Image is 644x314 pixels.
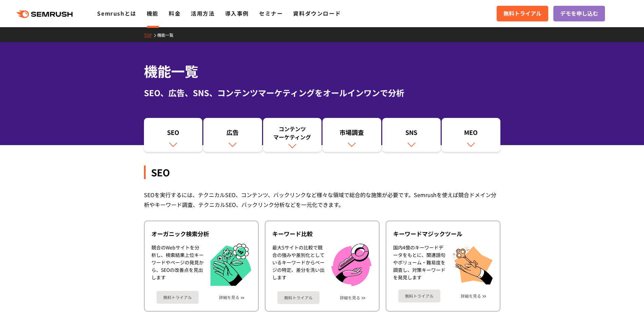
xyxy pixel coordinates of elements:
[144,165,500,179] div: SEO
[452,244,493,284] img: キーワードマジックツール
[266,125,318,141] div: コンテンツ マーケティング
[272,230,372,238] div: キーワード比較
[331,244,371,286] img: キーワード比較
[144,32,157,38] a: TOP
[272,244,325,286] div: 最大5サイトの比較で競合の強みや差別化としているキーワードからページの特定、差分を洗い出します
[144,61,500,81] h1: 機能一覧
[147,128,199,140] div: SEO
[147,9,159,17] a: 機能
[293,9,341,17] a: 資料ダウンロード
[191,9,215,17] a: 活用方法
[393,244,445,284] div: 国内4億のキーワードデータをもとに、関連語句やボリューム・難易度を調査し、対策キーワードを発見します
[497,6,548,21] a: 無料トライアル
[144,190,500,210] div: SEOを実行するには、テクニカルSEO、コンテンツ、バックリンクなど様々な領域で総合的な施策が必要です。Semrushを使えば競合ドメイン分析やキーワード調査、テクニカルSEO、バックリンク分析...
[386,128,438,140] div: SNS
[157,291,199,304] a: 無料トライアル
[323,118,381,152] a: 市場調査
[560,9,598,18] span: デモを申し込む
[445,128,497,140] div: MEO
[259,9,283,17] a: セミナー
[151,230,251,238] div: オーガニック検索分析
[326,128,378,140] div: 市場調査
[157,32,179,38] a: 機能一覧
[144,87,500,99] div: SEO、広告、SNS、コンテンツマーケティングをオールインワンで分析
[219,295,239,300] a: 詳細を見る
[398,290,440,302] a: 無料トライアル
[553,6,605,21] a: デモを申し込む
[151,244,204,286] div: 競合のWebサイトを分析し、検索結果上位キーワードやページの発見から、SEOの改善点を見出します
[393,230,493,238] div: キーワードマジックツール
[340,295,360,300] a: 詳細を見る
[144,118,203,152] a: SEO
[97,9,136,17] a: Semrushとは
[503,9,541,18] span: 無料トライアル
[382,118,441,152] a: SNS
[169,9,181,17] a: 料金
[277,291,319,304] a: 無料トライアル
[210,244,251,286] img: オーガニック検索分析
[461,294,481,298] a: 詳細を見る
[225,9,249,17] a: 導入事例
[263,118,322,152] a: コンテンツマーケティング
[442,118,500,152] a: MEO
[207,128,259,140] div: 広告
[203,118,262,152] a: 広告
